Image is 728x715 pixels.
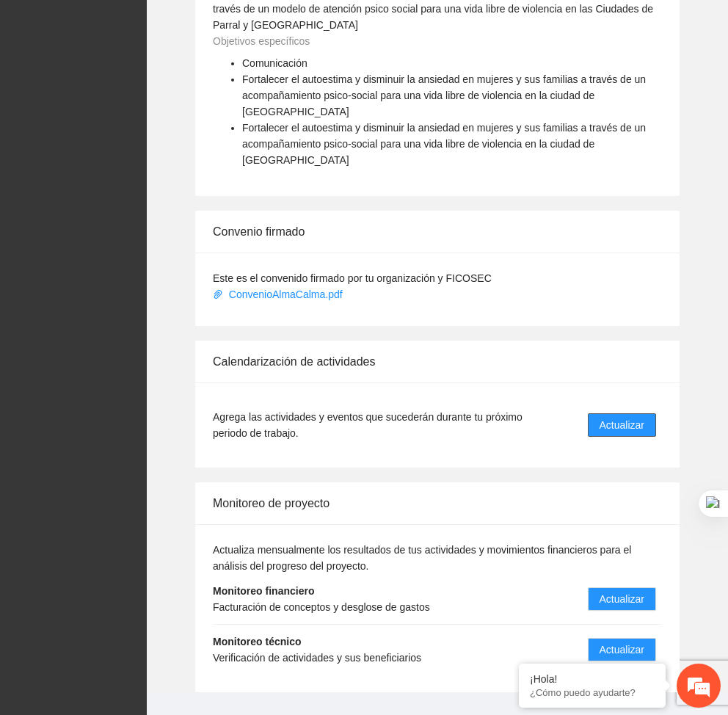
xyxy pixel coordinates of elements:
div: Minimizar ventana de chat en vivo [241,7,276,43]
button: Actualizar [588,638,656,661]
a: ConvenioAlmaCalma.pdf [213,288,346,300]
span: Fortalecer el autoestima y disminuir la ansiedad en mujeres y sus familias a través de un acompañ... [242,73,646,117]
span: Facturación de conceptos y desglose de gastos [213,601,430,613]
div: Convenio firmado [213,211,662,253]
strong: Monitoreo financiero [213,585,314,597]
span: paper-clip [213,289,223,300]
button: Actualizar [588,587,656,611]
div: Chatee con nosotros ahora [76,75,247,94]
strong: Monitoreo técnico [213,636,302,647]
span: Verificación de actividades y sus beneficiarios [213,652,421,664]
div: ¡Hola! [530,673,655,685]
span: Agrega las actividades y eventos que sucederán durante tu próximo periodo de trabajo. [213,409,553,441]
span: Estamos en línea. [85,196,203,344]
span: Actualiza mensualmente los resultados de tus actividades y movimientos financieros para el anális... [213,544,631,572]
p: ¿Cómo puedo ayudarte? [530,687,655,698]
span: Este es el convenido firmado por tu organización y FICOSEC [213,272,492,284]
div: Calendarización de actividades [213,341,662,382]
div: Monitoreo de proyecto [213,482,662,524]
span: Fortalecer el autoestima y disminuir la ansiedad en mujeres y sus familias a través de un acompañ... [242,122,646,166]
button: Actualizar [588,413,656,437]
textarea: Escriba su mensaje y pulse “Intro” [7,401,280,452]
span: Actualizar [600,417,644,433]
span: Objetivos específicos [213,35,310,47]
span: Actualizar [600,642,644,658]
span: Comunicación [242,57,307,69]
span: Actualizar [600,591,644,607]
